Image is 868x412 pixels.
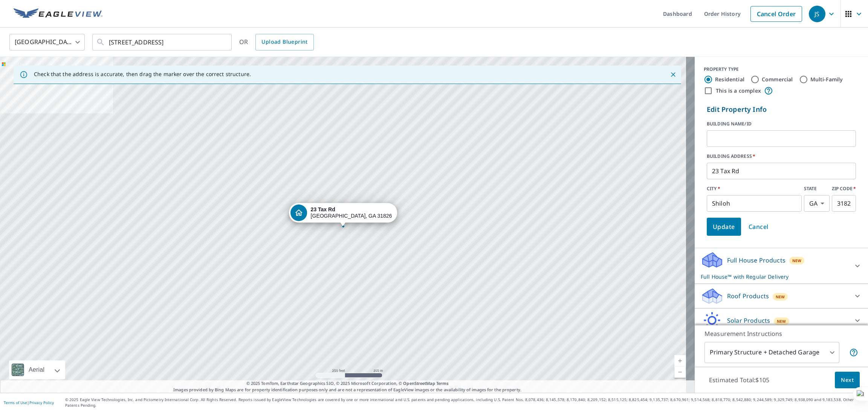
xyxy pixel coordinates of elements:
[701,287,862,305] div: Roof ProductsNew
[777,318,786,324] span: New
[707,104,856,114] p: Edit Property Info
[776,294,785,300] span: New
[14,8,102,20] img: EV Logo
[704,329,858,338] p: Measurement Instructions
[804,195,830,212] div: GA
[239,34,314,50] div: OR
[792,258,802,264] span: New
[4,400,27,405] a: Terms of Use
[261,37,307,47] span: Upload Blueprint
[255,34,313,50] a: Upload Blueprint
[841,375,854,385] span: Next
[311,206,392,219] div: [GEOGRAPHIC_DATA], GA 31826
[26,360,47,379] div: Aerial
[804,185,830,192] label: STATE
[674,355,686,366] a: Current Level 17, Zoom In
[707,218,741,236] button: Update
[4,400,54,405] p: |
[403,380,435,386] a: OpenStreetMap
[9,360,65,379] div: Aerial
[311,206,335,212] strong: 23 Tax Rd
[34,71,251,78] p: Check that the address is accurate, then drag the marker over the correct structure.
[715,76,744,83] label: Residential
[849,348,858,357] span: Your report will include the primary structure and a detached garage if one exists.
[749,221,769,232] span: Cancel
[436,380,449,386] a: Terms
[750,6,802,22] a: Cancel Order
[716,87,761,95] label: This is a complex
[289,203,397,226] div: Dropped pin, building 1, Residential property, 23 Tax Rd Shiloh, GA 31826
[809,6,825,22] div: JS
[727,316,770,325] p: Solar Products
[835,372,860,389] button: Next
[246,380,449,387] span: © 2025 TomTom, Earthstar Geographics SIO, © 2025 Microsoft Corporation, ©
[762,76,793,83] label: Commercial
[29,400,54,405] a: Privacy Policy
[668,70,678,79] button: Close
[9,32,85,53] div: [GEOGRAPHIC_DATA]
[727,256,785,265] p: Full House Products
[109,32,216,53] input: Search by address or latitude-longitude
[727,291,769,301] p: Roof Products
[704,66,859,73] div: PROPERTY TYPE
[701,251,862,281] div: Full House ProductsNewFull House™ with Regular Delivery
[701,273,848,281] p: Full House™ with Regular Delivery
[703,372,775,388] p: Estimated Total: $105
[707,185,802,192] label: CITY
[743,218,775,236] button: Cancel
[674,366,686,378] a: Current Level 17, Zoom Out
[704,342,839,363] div: Primary Structure + Detached Garage
[809,200,818,207] em: GA
[713,221,735,232] span: Update
[707,121,856,127] label: BUILDING NAME/ID
[810,76,843,83] label: Multi-Family
[707,153,856,160] label: BUILDING ADDRESS
[701,311,862,330] div: Solar ProductsNew
[65,397,864,408] p: © 2025 Eagle View Technologies, Inc. and Pictometry International Corp. All Rights Reserved. Repo...
[832,185,856,192] label: ZIP CODE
